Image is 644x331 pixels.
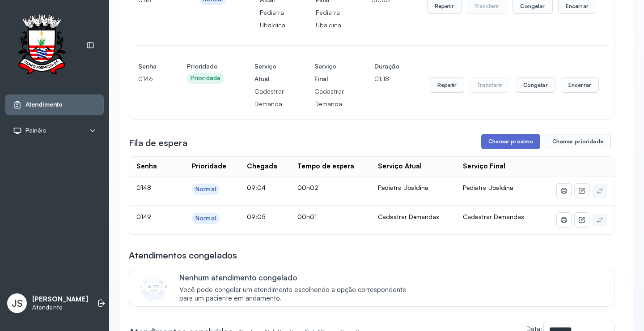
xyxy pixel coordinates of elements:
button: Chamar prioridade [545,134,611,149]
div: Senha [136,162,157,171]
div: Serviço Final [463,162,505,171]
div: Cadastrar Demandas [378,213,449,221]
div: Normal [195,215,216,222]
div: Prioridade [191,74,220,82]
p: Pediatra Ubaldina [316,6,341,31]
button: Transferir [470,77,510,93]
p: Cadastrar Demanda [254,85,284,110]
span: Pediatra Ubaldina [463,184,513,191]
h4: Senha [138,60,157,73]
span: Atendimento [25,101,63,108]
p: 0146 [138,73,157,85]
a: Atendimento [13,100,96,109]
span: 0149 [136,213,151,220]
span: 0148 [136,184,151,191]
p: Pediatra Ubaldina [260,6,285,31]
span: 09:04 [247,184,266,191]
p: 01:18 [374,73,399,85]
span: 09:05 [247,213,265,220]
span: Você pode congelar um atendimento escolhendo a opção correspondente para um paciente em andamento. [179,286,416,303]
p: [PERSON_NAME] [32,295,88,304]
button: Repetir [430,77,464,93]
div: Normal [195,185,216,193]
h4: Duração [374,60,399,73]
button: Encerrar [561,77,599,93]
h4: Serviço Atual [254,60,284,85]
button: Congelar [516,77,555,93]
h4: Serviço Final [314,60,344,85]
span: Cadastrar Demandas [463,213,524,220]
img: Logotipo do estabelecimento [9,14,74,77]
h3: Atendimentos congelados [129,249,237,262]
div: Prioridade [192,162,226,171]
p: Cadastrar Demanda [314,85,344,110]
h3: Fila de espera [129,137,187,149]
img: Imagem de CalloutCard [140,274,167,301]
span: 00h02 [297,184,318,191]
h4: Prioridade [187,60,224,73]
p: Atendente [32,304,88,311]
span: Painéis [25,127,46,134]
div: Tempo de espera [297,162,354,171]
div: Serviço Atual [378,162,422,171]
div: Pediatra Ubaldina [378,184,449,192]
span: 00h01 [297,213,317,220]
button: Chamar próximo [481,134,540,149]
p: Nenhum atendimento congelado [179,273,416,282]
div: Chegada [247,162,277,171]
